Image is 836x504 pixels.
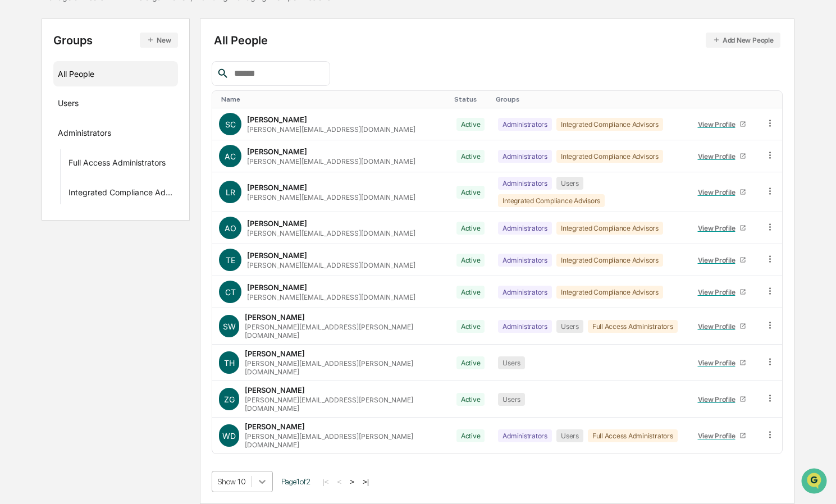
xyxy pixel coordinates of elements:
[800,467,830,497] iframe: Open customer support
[223,322,236,331] span: SW
[247,229,415,237] div: [PERSON_NAME][EMAIL_ADDRESS][DOMAIN_NAME]
[38,97,142,106] div: We're available if you need us!
[498,429,552,442] div: Administrators
[556,222,663,235] div: Integrated Compliance Advisors
[693,219,751,237] a: View Profile
[698,188,740,196] div: View Profile
[81,143,90,152] div: 🗄️
[245,432,443,449] div: [PERSON_NAME][EMAIL_ADDRESS][PERSON_NAME][DOMAIN_NAME]
[319,477,332,487] button: |<
[247,147,307,156] div: [PERSON_NAME]
[693,283,751,301] a: View Profile
[38,86,184,97] div: Start new chat
[224,358,235,368] span: TH
[225,152,236,161] span: AC
[456,186,485,199] div: Active
[498,177,552,190] div: Administrators
[245,323,443,340] div: [PERSON_NAME][EMAIL_ADDRESS][PERSON_NAME][DOMAIN_NAME]
[245,396,443,413] div: [PERSON_NAME][EMAIL_ADDRESS][PERSON_NAME][DOMAIN_NAME]
[556,150,663,163] div: Integrated Compliance Advisors
[556,320,583,333] div: Users
[498,286,552,299] div: Administrators
[22,163,71,174] span: Data Lookup
[498,222,552,235] div: Administrators
[693,148,751,165] a: View Profile
[698,288,740,296] div: View Profile
[245,349,305,358] div: [PERSON_NAME]
[698,395,740,404] div: View Profile
[224,395,235,404] span: ZG
[498,320,552,333] div: Administrators
[112,190,136,199] span: Pylon
[247,183,307,192] div: [PERSON_NAME]
[222,431,236,441] span: WD
[247,125,415,134] div: [PERSON_NAME][EMAIL_ADDRESS][DOMAIN_NAME]
[140,33,177,48] button: New
[456,286,485,299] div: Active
[22,141,72,153] span: Preclearance
[226,255,235,265] span: TE
[456,254,485,267] div: Active
[334,477,345,487] button: <
[498,356,525,369] div: Users
[53,33,177,48] div: Groups
[456,150,485,163] div: Active
[498,393,525,406] div: Users
[456,356,485,369] div: Active
[58,98,79,112] div: Users
[77,137,144,157] a: 🗄️Attestations
[706,33,780,48] button: Add New People
[556,429,583,442] div: Users
[498,150,552,163] div: Administrators
[588,320,678,333] div: Full Access Administrators
[58,65,173,83] div: All People
[247,115,307,124] div: [PERSON_NAME]
[693,251,751,269] a: View Profile
[556,254,663,267] div: Integrated Compliance Advisors
[691,95,753,103] div: Toggle SortBy
[498,118,552,131] div: Administrators
[247,261,415,269] div: [PERSON_NAME][EMAIL_ADDRESS][DOMAIN_NAME]
[7,158,75,178] a: 🔎Data Lookup
[698,322,740,331] div: View Profile
[11,164,20,173] div: 🔎
[698,152,740,161] div: View Profile
[245,422,305,431] div: [PERSON_NAME]
[245,313,305,322] div: [PERSON_NAME]
[498,254,552,267] div: Administrators
[693,391,751,408] a: View Profile
[346,477,358,487] button: >
[247,157,415,166] div: [PERSON_NAME][EMAIL_ADDRESS][DOMAIN_NAME]
[247,219,307,228] div: [PERSON_NAME]
[456,429,485,442] div: Active
[281,477,310,486] span: Page 1 of 2
[456,118,485,131] div: Active
[556,118,663,131] div: Integrated Compliance Advisors
[225,223,236,233] span: AO
[191,89,204,103] button: Start new chat
[68,187,173,201] div: Integrated Compliance Advisors
[11,143,20,152] div: 🖐️
[556,286,663,299] div: Integrated Compliance Advisors
[693,427,751,445] a: View Profile
[588,429,678,442] div: Full Access Administrators
[496,95,682,103] div: Toggle SortBy
[68,158,166,171] div: Full Access Administrators
[456,320,485,333] div: Active
[7,137,77,157] a: 🖐️Preclearance
[359,477,372,487] button: >|
[693,184,751,201] a: View Profile
[698,120,740,129] div: View Profile
[767,95,778,103] div: Toggle SortBy
[454,95,487,103] div: Toggle SortBy
[247,193,415,201] div: [PERSON_NAME][EMAIL_ADDRESS][DOMAIN_NAME]
[498,194,605,207] div: Integrated Compliance Advisors
[247,283,307,292] div: [PERSON_NAME]
[693,318,751,335] a: View Profile
[58,128,111,141] div: Administrators
[693,116,751,133] a: View Profile
[556,177,583,190] div: Users
[245,359,443,376] div: [PERSON_NAME][EMAIL_ADDRESS][PERSON_NAME][DOMAIN_NAME]
[245,386,305,395] div: [PERSON_NAME]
